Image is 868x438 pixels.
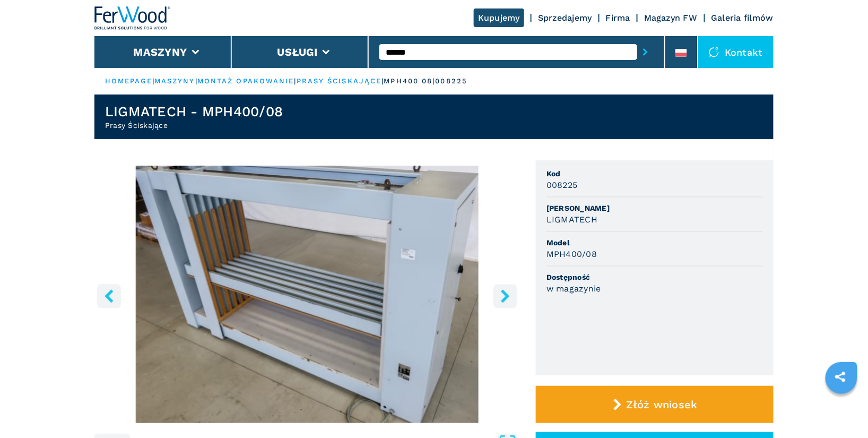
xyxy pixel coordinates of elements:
a: prasy ściskające [297,77,382,85]
h3: LIGMATECH [546,213,597,226]
a: sharethis [827,364,854,390]
p: 008225 [436,76,468,86]
span: Dostępność [546,272,763,282]
a: Kupujemy [474,8,524,27]
span: | [195,77,197,85]
span: Złóż wniosek [627,398,698,411]
img: Ferwood [94,6,171,30]
h2: Prasy Ściskające [105,120,283,131]
img: Prasy Ściskające LIGMATECH MPH400/08 [94,166,520,423]
p: mph400 08 | [384,76,436,86]
span: [PERSON_NAME] [546,203,763,213]
h1: LIGMATECH - MPH400/08 [105,103,283,120]
h3: w magazynie [546,282,601,295]
button: Złóż wniosek [536,386,774,423]
span: Kod [546,168,763,179]
a: Galeria filmów [711,13,774,23]
button: left-button [97,284,121,308]
span: | [381,77,384,85]
a: Firma [606,13,630,23]
h3: MPH400/08 [546,248,597,260]
span: | [294,77,297,85]
button: right-button [493,284,517,308]
a: montaż opakowanie [197,77,294,85]
a: maszyny [154,77,195,85]
button: submit-button [637,40,654,64]
a: HOMEPAGE [105,77,152,85]
button: Usługi [277,46,318,58]
button: Maszyny [133,46,187,58]
span: Model [546,237,763,248]
span: | [152,77,154,85]
img: Kontakt [709,47,719,57]
h3: 008225 [546,179,578,191]
div: Go to Slide 4 [94,166,520,423]
a: Magazyn FW [644,13,698,23]
div: Kontakt [698,36,774,68]
iframe: Chat [823,390,860,430]
a: Sprzedajemy [538,13,592,23]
